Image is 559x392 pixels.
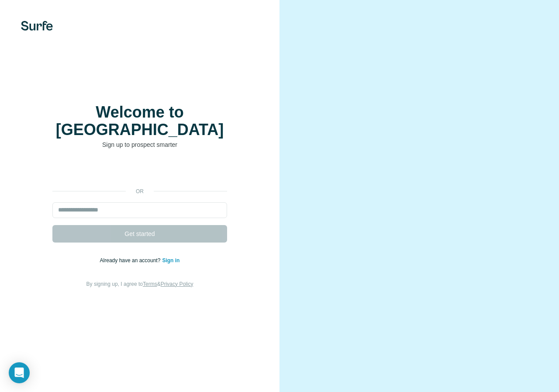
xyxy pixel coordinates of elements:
[9,362,30,383] div: Open Intercom Messenger
[100,257,162,264] span: Already have an account?
[162,257,179,264] a: Sign in
[48,162,231,181] iframe: Sign in with Google Button
[21,21,53,31] img: Surfe's logo
[86,281,193,287] span: By signing up, I agree to &
[143,281,157,287] a: Terms
[161,281,193,287] a: Privacy Policy
[52,104,227,139] h1: Welcome to [GEOGRAPHIC_DATA]
[52,140,227,149] p: Sign up to prospect smarter
[126,187,154,195] p: or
